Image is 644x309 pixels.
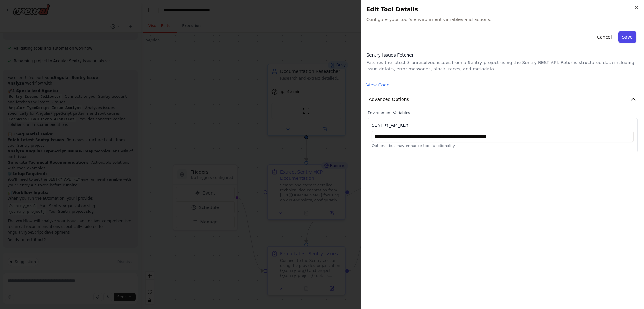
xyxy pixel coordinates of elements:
div: SENTRY_API_KEY [372,122,408,128]
button: Save [618,31,636,43]
button: View Code [366,82,390,88]
span: Advanced Options [369,96,409,102]
p: Optional but may enhance tool functionality. [372,143,634,148]
button: Cancel [593,31,615,43]
button: Advanced Options [366,94,639,105]
span: Configure your tool's environment variables and actions. [366,16,639,23]
h3: Sentry Issues Fetcher [366,52,639,58]
h2: Edit Tool Details [366,5,639,14]
label: Environment Variables [368,110,638,115]
p: Fetches the latest 3 unresolved issues from a Sentry project using the Sentry REST API. Returns s... [366,59,639,72]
